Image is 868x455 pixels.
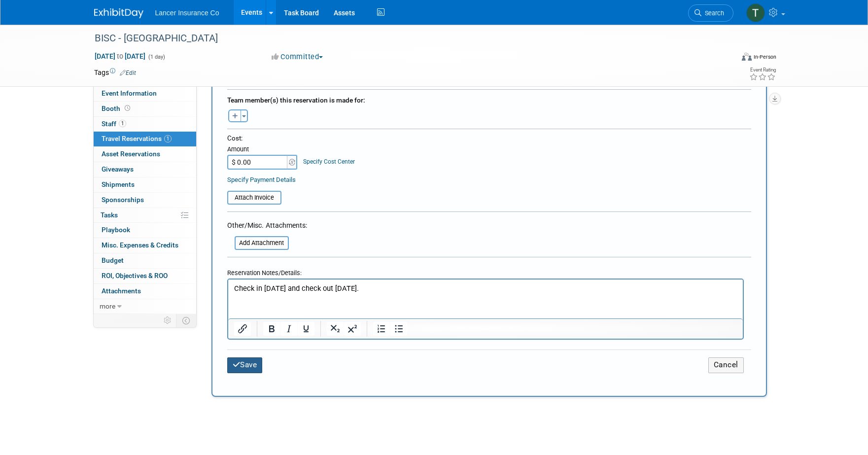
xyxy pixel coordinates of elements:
[746,3,765,22] img: Terrence Forrest
[688,4,733,22] a: Search
[94,86,196,101] a: Event Information
[263,322,280,336] button: Bold
[303,158,355,165] a: Specify Cost Center
[227,220,307,233] div: Other/Misc. Attachments:
[94,223,196,238] a: Playbook
[147,54,165,60] span: (1 day)
[94,238,196,253] a: Misc. Expenses & Credits
[280,322,297,336] button: Italic
[94,8,143,18] img: ExhibitDay
[701,9,724,17] span: Search
[749,68,776,72] div: Event Rating
[373,322,390,336] button: Numbered list
[94,253,196,268] a: Budget
[234,322,251,336] button: Insert/edit link
[102,256,124,264] span: Budget
[100,302,115,310] span: more
[227,91,751,107] div: Team member(s) this reservation is made for:
[227,145,299,155] div: Amount
[94,147,196,162] a: Asset Reservations
[228,280,743,318] iframe: Rich Text Area
[298,322,314,336] button: Underline
[227,134,751,143] div: Cost:
[94,284,196,299] a: Attachments
[101,211,118,219] span: Tasks
[94,102,196,116] a: Booth
[390,322,407,336] button: Bullet list
[227,357,263,373] button: Save
[708,357,744,373] button: Cancel
[102,135,172,142] span: Travel Reservations
[742,53,752,61] img: Format-Inperson.png
[102,226,130,234] span: Playbook
[268,52,327,62] button: Committed
[94,52,146,61] span: [DATE] [DATE]
[102,180,135,188] span: Shipments
[94,132,196,146] a: Travel Reservations1
[327,322,344,336] button: Subscript
[123,105,132,112] span: Booth not reserved yet
[344,322,361,336] button: Superscript
[159,314,176,327] td: Personalize Event Tab Strip
[94,68,136,77] td: Tags
[155,9,219,17] span: Lancer Insurance Co
[227,264,744,279] div: Reservation Notes/Details:
[102,105,132,112] span: Booth
[94,193,196,208] a: Sponsorships
[102,272,168,280] span: ROI, Objectives & ROO
[102,120,126,128] span: Staff
[102,287,141,295] span: Attachments
[176,314,196,327] td: Toggle Event Tabs
[94,299,196,314] a: more
[227,176,296,183] a: Specify Payment Details
[102,241,178,249] span: Misc. Expenses & Credits
[120,70,136,76] a: Edit
[164,135,172,142] span: 1
[94,162,196,177] a: Giveaways
[94,269,196,283] a: ROI, Objectives & ROO
[94,208,196,223] a: Tasks
[91,30,719,47] div: BISC - [GEOGRAPHIC_DATA]
[94,177,196,192] a: Shipments
[675,51,777,66] div: Event Format
[119,120,126,127] span: 1
[94,117,196,132] a: Staff1
[102,196,144,204] span: Sponsorships
[102,150,160,158] span: Asset Reservations
[102,165,134,173] span: Giveaways
[102,89,157,97] span: Event Information
[115,52,125,60] span: to
[753,53,776,61] div: In-Person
